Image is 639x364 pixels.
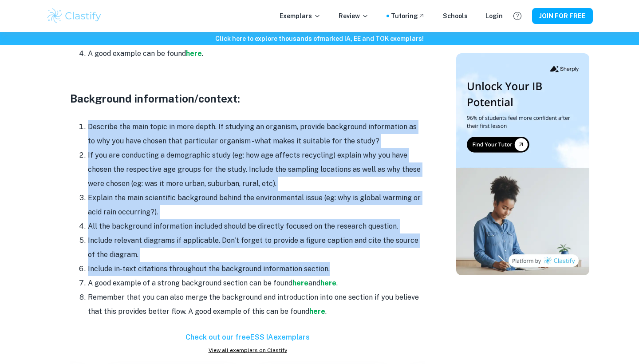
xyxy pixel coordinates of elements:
[70,332,425,343] h6: Check out our free ESS IA exemplars
[70,91,425,107] h3: Background information/context:
[186,49,202,58] a: here
[88,191,425,219] li: Explain the main scientific background behind the environmental issue (eg: why is global warming ...
[292,279,308,287] a: here
[391,11,425,21] a: Tutoring
[532,8,593,24] button: JOIN FOR FREE
[485,11,503,21] a: Login
[88,276,425,290] li: A good example of a strong background section can be found and .
[88,219,425,233] li: All the background information included should be directly focused on the research question.
[280,11,321,21] p: Exemplars
[88,290,425,319] li: Remember that you can also merge the background and introduction into one section if you believe ...
[2,34,637,44] h6: Click here to explore thousands of marked IA, EE and TOK exemplars !
[88,120,425,148] li: Describe the main topic in more depth. If studying an organism, provide background information as...
[320,279,336,287] a: here
[88,47,425,61] li: A good example can be found .
[70,346,425,354] a: View all exemplars on Clastify
[309,307,325,316] a: here
[339,11,369,21] p: Review
[88,262,425,276] li: Include in-text citations throughout the background information section.
[443,11,468,21] a: Schools
[46,7,103,25] img: Clastify logo
[88,148,425,191] li: If you are conducting a demographic study (eg: how age affects recycling) explain why you have ch...
[510,8,525,24] button: Help and Feedback
[456,53,589,275] img: Thumbnail
[88,233,425,262] li: Include relevant diagrams if applicable. Don't forget to provide a figure caption and cite the so...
